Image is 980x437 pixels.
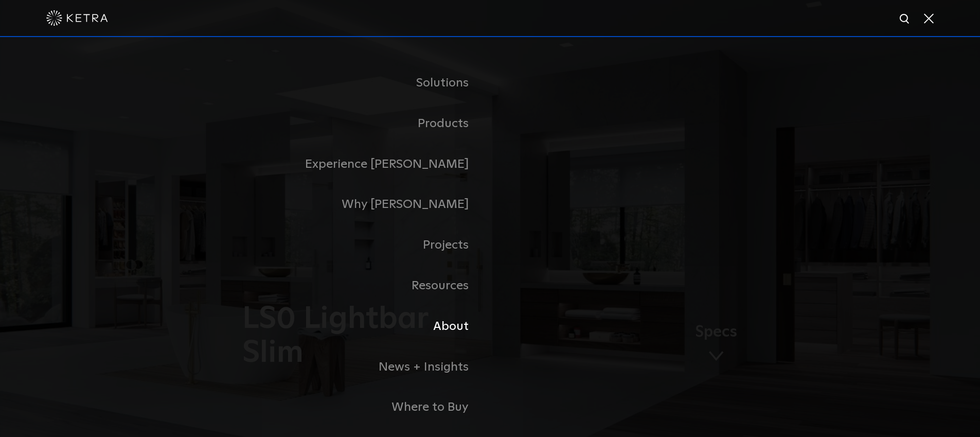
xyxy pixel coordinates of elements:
[233,144,490,185] a: Experience [PERSON_NAME]
[46,10,108,26] img: ketra-logo-2019-white
[899,13,912,26] img: search icon
[233,63,490,103] a: Solutions
[233,184,490,225] a: Why [PERSON_NAME]
[233,63,747,428] div: Navigation Menu
[233,387,490,428] a: Where to Buy
[233,306,490,347] a: About
[233,225,490,266] a: Projects
[233,347,490,388] a: News + Insights
[233,103,490,144] a: Products
[233,266,490,306] a: Resources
